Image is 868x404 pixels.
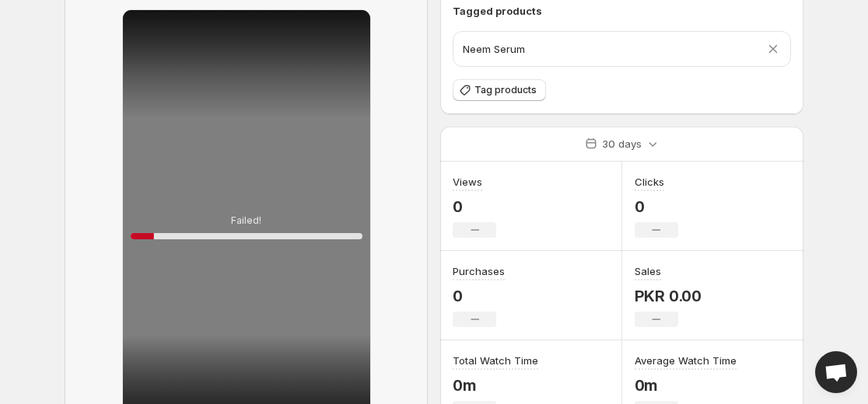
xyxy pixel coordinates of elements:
[453,353,538,368] h3: Total Watch Time
[815,351,857,393] div: Open chat
[635,197,678,216] p: 0
[602,136,642,151] p: 30 days
[453,174,482,190] h3: Views
[474,84,537,96] span: Tag products
[463,41,525,57] p: Neem Serum
[635,263,661,279] h3: Sales
[231,214,261,227] p: Failed!
[635,287,702,305] p: PKR 0.00
[635,353,737,368] h3: Average Watch Time
[453,79,546,101] button: Tag products
[453,376,538,395] p: 0m
[453,287,505,305] p: 0
[635,376,737,395] p: 0m
[453,263,505,279] h3: Purchases
[453,197,496,216] p: 0
[635,174,664,190] h3: Clicks
[453,3,791,19] h6: Tagged products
